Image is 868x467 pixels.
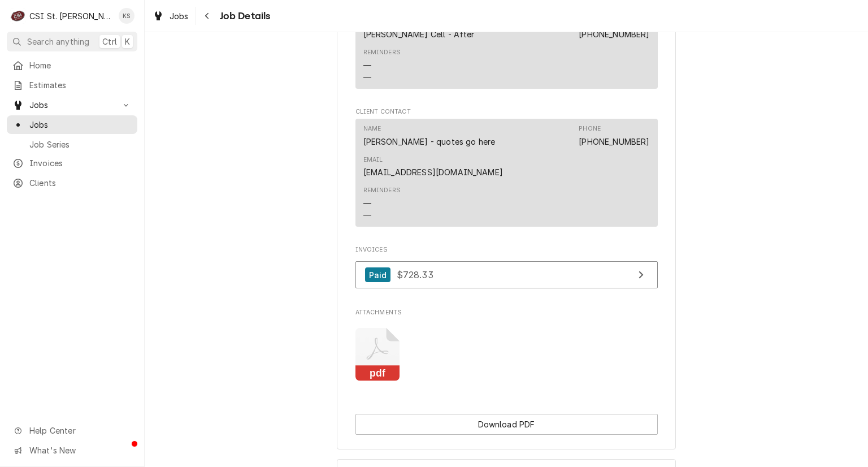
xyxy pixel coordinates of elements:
[7,32,137,51] button: Search anythingCtrlK
[216,8,271,24] span: Job Details
[579,124,601,133] div: Phone
[363,186,401,195] div: Reminders
[29,79,132,91] span: Estimates
[363,155,503,178] div: Email
[125,36,130,47] span: K
[355,11,658,94] div: Location Contact List
[27,36,89,47] span: Search anything
[355,119,658,232] div: Client Contact List
[29,10,112,22] div: CSI St. [PERSON_NAME]
[198,7,216,25] button: Navigate back
[7,135,137,154] a: Job Series
[355,308,658,317] span: Attachments
[355,107,658,116] span: Client Contact
[119,8,134,24] div: KS
[363,209,371,221] div: —
[355,11,658,89] div: Contact
[579,137,649,146] a: [PHONE_NUMBER]
[355,245,658,294] div: Invoices
[29,157,132,169] span: Invoices
[355,319,658,390] span: Attachments
[397,269,433,280] span: $728.33
[29,119,132,131] span: Jobs
[10,8,26,24] div: CSI St. Louis's Avatar
[7,174,137,192] a: Clients
[7,76,137,94] a: Estimates
[363,59,371,71] div: —
[355,414,658,435] button: Download PDF
[7,115,137,134] a: Jobs
[579,124,649,147] div: Phone
[29,59,132,71] span: Home
[170,10,189,22] span: Jobs
[29,99,115,111] span: Jobs
[355,107,658,231] div: Client Contact
[7,96,137,114] a: Go to Jobs
[363,124,496,147] div: Name
[363,48,401,57] div: Reminders
[7,441,137,460] a: Go to What's New
[355,1,658,94] div: Location Contact
[355,414,658,435] div: Button Group
[363,186,401,220] div: Reminders
[7,154,137,172] a: Invoices
[29,425,131,436] span: Help Center
[119,8,134,24] div: Kris Swearingen's Avatar
[10,8,26,24] div: C
[7,421,137,440] a: Go to Help Center
[355,328,400,382] button: pdf
[355,414,658,435] div: Button Group Row
[363,155,383,165] div: Email
[29,177,132,189] span: Clients
[355,261,658,289] a: View Invoice
[363,28,475,40] div: [PERSON_NAME] Cell - After
[7,56,137,75] a: Home
[363,197,371,209] div: —
[363,71,371,83] div: —
[29,444,131,456] span: What's New
[579,29,649,39] a: [PHONE_NUMBER]
[29,139,132,150] span: Job Series
[363,167,503,177] a: [EMAIL_ADDRESS][DOMAIN_NAME]
[363,48,401,83] div: Reminders
[355,308,658,390] div: Attachments
[355,245,658,254] span: Invoices
[148,7,193,25] a: Jobs
[102,36,117,47] span: Ctrl
[363,124,381,133] div: Name
[365,267,391,283] div: Paid
[363,136,496,148] div: [PERSON_NAME] - quotes go here
[355,119,658,227] div: Contact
